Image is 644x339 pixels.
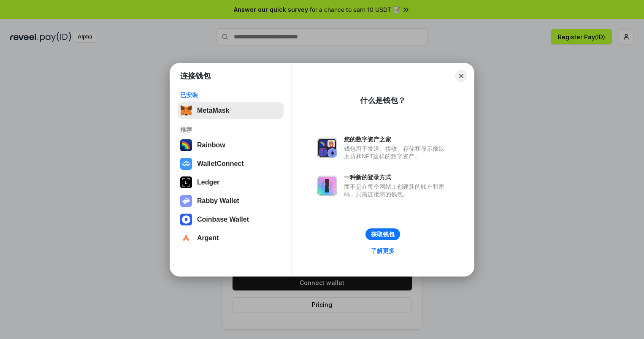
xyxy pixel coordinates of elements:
button: Close [455,70,467,82]
div: Rabby Wallet [197,197,239,205]
div: Coinbase Wallet [197,216,249,223]
img: svg+xml,%3Csvg%20xmlns%3D%22http%3A%2F%2Fwww.w3.org%2F2000%2Fsvg%22%20fill%3D%22none%22%20viewBox... [317,138,337,158]
div: 一种新的登录方式 [344,174,449,181]
button: Rainbow [178,137,284,154]
img: svg+xml,%3Csvg%20width%3D%2228%22%20height%3D%2228%22%20viewBox%3D%220%200%2028%2028%22%20fill%3D... [180,214,192,225]
div: 钱包用于发送、接收、存储和显示像以太坊和NFT这样的数字资产。 [344,145,449,160]
button: Rabby Wallet [178,193,284,209]
div: WalletConnect [197,160,244,168]
div: 获取钱包 [371,231,395,238]
img: svg+xml,%3Csvg%20width%3D%2228%22%20height%3D%2228%22%20viewBox%3D%220%200%2028%2028%22%20fill%3D... [180,232,192,244]
div: Argent [197,234,219,242]
button: WalletConnect [178,155,284,172]
div: 推荐 [180,126,281,133]
div: 了解更多 [371,247,395,255]
div: 而不是在每个网站上创建新的账户和密码，只需连接您的钱包。 [344,183,449,198]
button: Ledger [178,174,284,191]
img: svg+xml,%3Csvg%20fill%3D%22none%22%20height%3D%2233%22%20viewBox%3D%220%200%2035%2033%22%20width%... [180,105,192,117]
div: Rainbow [197,141,225,149]
div: 已安装 [180,91,281,99]
button: 获取钱包 [365,228,400,240]
img: svg+xml,%3Csvg%20xmlns%3D%22http%3A%2F%2Fwww.w3.org%2F2000%2Fsvg%22%20width%3D%2228%22%20height%3... [180,176,192,188]
h1: 连接钱包 [180,71,211,81]
button: Coinbase Wallet [178,211,284,228]
button: MetaMask [178,102,284,119]
img: svg+xml,%3Csvg%20xmlns%3D%22http%3A%2F%2Fwww.w3.org%2F2000%2Fsvg%22%20fill%3D%22none%22%20viewBox... [180,195,192,207]
img: svg+xml,%3Csvg%20width%3D%2228%22%20height%3D%2228%22%20viewBox%3D%220%200%2028%2028%22%20fill%3D... [180,158,192,170]
a: 了解更多 [366,245,400,256]
img: svg+xml,%3Csvg%20xmlns%3D%22http%3A%2F%2Fwww.w3.org%2F2000%2Fsvg%22%20fill%3D%22none%22%20viewBox... [317,176,337,196]
button: Argent [178,230,284,247]
div: MetaMask [197,107,229,114]
div: 您的数字资产之家 [344,136,449,143]
img: svg+xml,%3Csvg%20width%3D%22120%22%20height%3D%22120%22%20viewBox%3D%220%200%20120%20120%22%20fil... [180,139,192,151]
div: 什么是钱包？ [360,95,406,106]
div: Ledger [197,179,219,186]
